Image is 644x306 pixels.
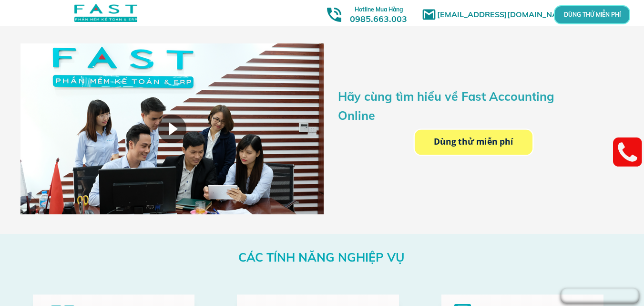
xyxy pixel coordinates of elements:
[238,248,406,267] h3: CÁC TÍNH NĂNG NGHIỆP VỤ
[415,129,532,155] p: Dùng thử miễn phí
[355,6,403,13] span: Hotline Mua Hàng
[338,87,594,125] h3: Hãy cùng tìm hiểu về Fast Accounting Online
[437,9,578,21] h1: [EMAIL_ADDRESS][DOMAIN_NAME]
[339,3,418,24] h3: 0985.663.003
[579,12,605,18] p: DÙNG THỬ MIỄN PHÍ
